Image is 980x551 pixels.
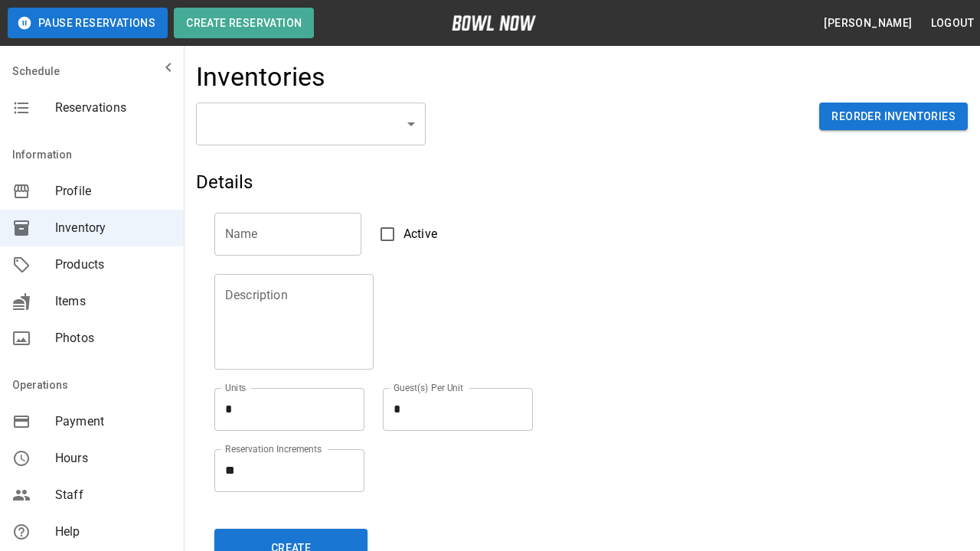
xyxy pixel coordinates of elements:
[55,329,171,347] span: Photos
[55,292,171,311] span: Items
[55,523,171,541] span: Help
[819,103,968,131] button: Reorder Inventories
[55,99,171,117] span: Reservations
[55,256,171,274] span: Products
[55,486,171,504] span: Staff
[8,8,168,38] button: Pause Reservations
[196,103,426,145] div: ​
[55,182,171,201] span: Profile
[925,9,980,37] button: Logout
[196,170,710,194] h5: Details
[452,15,536,31] img: logo
[174,8,314,38] button: Create Reservation
[55,412,171,431] span: Payment
[55,449,171,468] span: Hours
[403,225,437,243] span: Active
[196,61,326,93] h4: Inventories
[818,9,918,37] button: [PERSON_NAME]
[55,219,171,237] span: Inventory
